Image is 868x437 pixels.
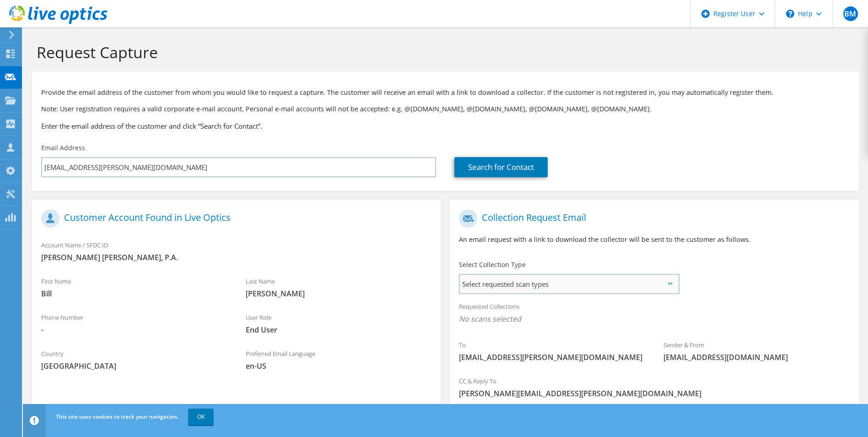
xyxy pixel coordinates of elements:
[188,409,214,425] a: OK
[459,260,526,269] label: Select Collection Type
[786,10,794,18] svg: \n
[41,289,227,299] span: Bill
[37,43,850,62] h1: Request Capture
[654,335,859,367] div: Sender & From
[237,272,441,303] div: Last Name
[450,297,858,331] div: Requested Collections
[32,308,237,339] div: Phone Number
[459,235,849,245] p: An email request with a link to download the collector will be sent to the customer as follows.
[246,289,432,299] span: [PERSON_NAME]
[32,344,237,376] div: Country
[237,308,441,339] div: User Role
[459,352,645,362] span: [EMAIL_ADDRESS][PERSON_NAME][DOMAIN_NAME]
[41,325,227,335] span: -
[843,6,858,21] span: BM
[459,314,849,324] span: No scans selected
[450,335,654,367] div: To
[41,121,850,131] h3: Enter the email address of the customer and click “Search for Contact”.
[41,87,850,98] p: Provide the email address of the customer from whom you would like to request a capture. The cust...
[41,252,431,262] span: [PERSON_NAME] [PERSON_NAME], P.A.
[460,275,678,293] span: Select requested scan types
[459,209,845,228] h1: Collection Request Email
[41,209,427,228] h1: Customer Account Found in Live Optics
[32,272,237,303] div: First Name
[41,361,227,371] span: [GEOGRAPHIC_DATA]
[459,388,849,399] span: [PERSON_NAME][EMAIL_ADDRESS][PERSON_NAME][DOMAIN_NAME]
[41,104,850,114] p: Note: User registration requires a valid corporate e-mail account. Personal e-mail accounts will ...
[246,361,432,371] span: en-US
[56,413,178,421] span: This site uses cookies to track your navigation.
[454,157,548,177] a: Search for Contact
[237,344,441,376] div: Preferred Email Language
[246,325,432,335] span: End User
[32,235,441,267] div: Account Name / SFDC ID
[41,143,85,153] label: Email Address
[450,371,858,403] div: CC & Reply To
[663,352,850,362] span: [EMAIL_ADDRESS][DOMAIN_NAME]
